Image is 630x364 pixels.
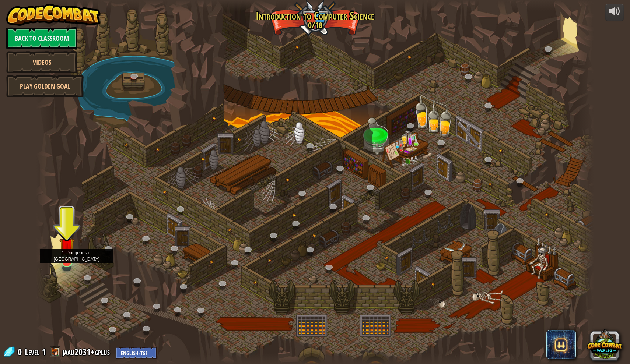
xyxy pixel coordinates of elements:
a: jaau2031+gplus [63,346,112,358]
a: Videos [6,51,77,73]
span: Level [25,346,39,358]
a: Back to Classroom [6,27,77,49]
span: 1 [42,346,46,358]
img: CodeCombat - Learn how to code by playing a game [6,4,101,26]
img: level-banner-unstarted.png [59,228,74,263]
span: 0 [18,346,24,358]
button: Adjust volume [605,4,624,21]
a: Play Golden Goal [6,75,84,97]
